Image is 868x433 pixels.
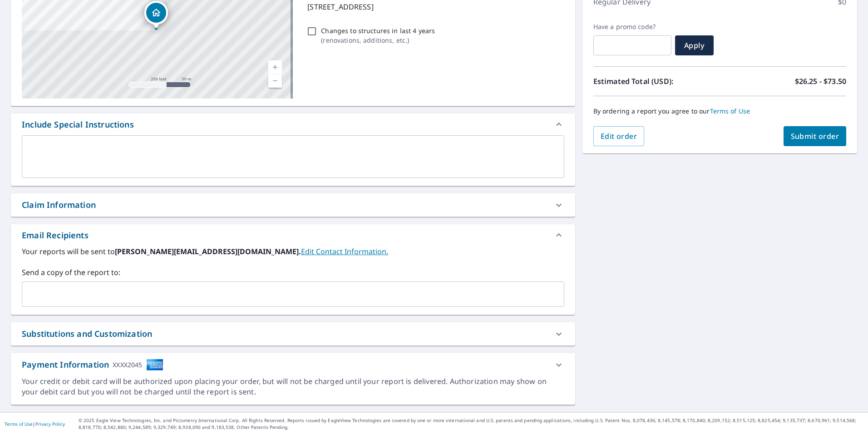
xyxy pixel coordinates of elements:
[79,417,863,431] p: © 2025 Eagle View Technologies, Inc. and Pictometry International Corp. All Rights Reserved. Repo...
[593,23,671,31] label: Have a promo code?
[321,26,435,35] p: Changes to structures in last 4 years
[22,328,152,340] div: Substitutions and Customization
[11,193,575,216] div: Claim Information
[795,76,846,87] p: $26.25 - $73.50
[593,107,846,115] p: By ordering a report you agree to our
[268,60,282,74] a: Current Level 17, Zoom In
[601,131,637,141] span: Edit order
[22,246,564,257] label: Your reports will be sent to
[710,107,750,115] a: Terms of Use
[5,421,65,427] p: |
[593,126,645,146] button: Edit order
[301,246,388,256] a: EditContactInfo
[35,421,65,427] a: Privacy Policy
[675,35,714,55] button: Apply
[784,126,847,146] button: Submit order
[5,421,33,427] a: Terms of Use
[146,359,163,371] img: cardImage
[22,199,96,211] div: Claim Information
[307,1,560,12] p: [STREET_ADDRESS]
[11,113,575,135] div: Include Special Instructions
[113,359,142,371] div: XXXX2045
[22,229,89,241] div: Email Recipients
[321,35,435,45] p: ( renovations, additions, etc. )
[791,131,839,141] span: Submit order
[11,353,575,376] div: Payment InformationXXXX2045cardImage
[682,40,706,50] span: Apply
[22,267,564,278] label: Send a copy of the report to:
[11,322,575,345] div: Substitutions and Customization
[593,76,720,87] p: Estimated Total (USD):
[22,376,564,397] div: Your credit or debit card will be authorized upon placing your order, but will not be charged unt...
[11,224,575,246] div: Email Recipients
[22,359,163,371] div: Payment Information
[22,118,134,131] div: Include Special Instructions
[268,74,282,88] a: Current Level 17, Zoom Out
[144,1,168,29] div: Dropped pin, building 1, Residential property, 206 4th St Carmi, IL 62821
[115,246,301,256] b: [PERSON_NAME][EMAIL_ADDRESS][DOMAIN_NAME].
